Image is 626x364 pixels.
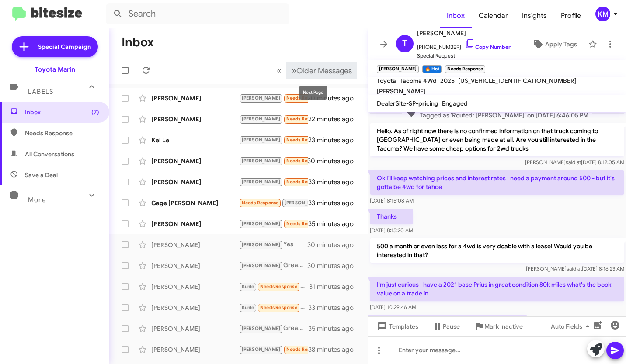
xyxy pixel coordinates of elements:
span: Needs Response [286,221,323,227]
div: 35 minutes ago [308,324,361,333]
span: « [277,65,282,76]
span: Needs Response [286,116,323,122]
span: [PERSON_NAME] [417,28,511,38]
span: [PERSON_NAME] [242,221,281,227]
span: » [292,65,296,76]
div: Yes [239,240,308,250]
div: Yes your representative was very friendly and helpful. We liked the car we looked at and now we a... [239,282,309,292]
div: Would love to see some offers on the TRD off-road if you can send some stuff across? Considering ... [239,302,308,312]
span: Profile [554,3,588,28]
a: Inbox [440,3,472,28]
a: Calendar [472,3,515,28]
div: 33 minutes ago [308,303,361,312]
span: Needs Response [286,95,323,101]
div: Thank you for reaching me out. I was considering trading my Lexus for a black Lincoln Navigator L... [239,93,308,103]
a: Special Campaign [12,36,98,57]
small: Needs Response [445,65,485,73]
span: Tagged as 'Routed: [PERSON_NAME]' on [DATE] 6:46:05 PM [402,107,592,120]
div: Yes I would [239,156,308,166]
div: Great — we'd love to buy your Prius. When can you bring it in for inspection? Please share prefer... [239,323,308,333]
div: 30 minutes ago [308,261,361,270]
button: Next [286,62,357,79]
span: said at [567,265,582,272]
nav: Page navigation example [272,62,357,79]
span: All Conversations [25,150,74,158]
div: Yes I do [239,344,308,354]
span: Engaged [442,100,468,107]
p: 500 a month or even less for a 4wd is very doable with a lease! Would you be interested in that? [370,238,624,263]
span: Toyota [377,77,396,85]
div: Hi there how much you offer [239,219,308,229]
button: Pause [425,319,467,334]
span: Needs Response [25,129,99,137]
span: Inbox [25,108,99,117]
span: [US_VEHICLE_IDENTIFICATION_NUMBER] [458,77,577,85]
div: Great — we'd love to buy your vehicle. Can you bring it in for a free appraisal? [239,261,308,271]
span: Needs Response [286,137,323,143]
span: Templates [375,319,418,334]
span: Labels [28,88,53,96]
p: Thanks [370,209,413,224]
a: Copy Number [465,44,511,50]
div: yes i still own it [239,177,308,187]
div: No damages other than a few dings here and there [239,135,308,145]
span: [PERSON_NAME] [242,347,281,352]
div: [PERSON_NAME] [151,157,239,165]
span: Needs Response [260,284,297,289]
span: [PERSON_NAME] [242,116,281,122]
div: [PERSON_NAME] [151,220,239,228]
p: Ok I'll keep watching prices and interest rates I need a payment around 500 - but it's gotta be 4... [370,170,624,195]
span: Mark Inactive [484,319,523,334]
span: said at [566,159,581,165]
div: [PERSON_NAME] [151,94,239,103]
span: (7) [91,108,99,117]
div: 33 minutes ago [308,199,361,207]
span: [PERSON_NAME] [242,158,281,164]
h1: Inbox [122,35,154,49]
div: 30 minutes ago [308,157,361,165]
span: [PERSON_NAME] [DATE] 8:12:05 AM [525,159,624,165]
span: T [402,37,407,51]
span: Kunle [242,284,254,289]
span: [PERSON_NAME] [242,326,281,331]
div: [PERSON_NAME] [151,282,239,291]
div: [PERSON_NAME] [151,303,239,312]
div: 33 minutes ago [308,178,361,186]
p: Hello. As of right now there is no confirmed information on that truck coming to [GEOGRAPHIC_DATA... [370,123,624,156]
span: Pause [443,319,460,334]
div: KM [595,7,610,21]
span: [PHONE_NUMBER] [417,38,511,52]
button: KM [588,7,616,21]
span: 2025 [440,77,455,85]
div: [PERSON_NAME] [151,178,239,186]
p: I'm not wanting to trade it in but I might be willing to [370,315,528,331]
span: Kunle [242,305,254,310]
span: Special Request [417,52,511,60]
button: Mark Inactive [467,319,530,334]
div: [PERSON_NAME] [151,115,239,124]
button: Templates [368,319,425,334]
input: Search [106,3,289,24]
div: 22 minutes ago [308,115,361,124]
div: [PERSON_NAME] [151,240,239,249]
span: [PERSON_NAME] [242,137,281,143]
div: 31 minutes ago [309,282,361,291]
a: Insights [515,3,554,28]
div: I would also be interested in a trade in if you guys have any Lexus 30k$ or lower [239,198,308,208]
span: More [28,196,46,204]
span: Needs Response [286,158,323,164]
span: [DATE] 10:29:46 AM [370,304,416,310]
p: I'm just curious I have a 2021 base Prius in great condition 80k miles what's the book value on a... [370,277,624,301]
div: Next Page [299,86,327,100]
span: Apply Tags [545,36,577,52]
span: Older Messages [296,66,352,76]
div: 30 minutes ago [308,240,361,249]
span: [PERSON_NAME] [242,179,281,185]
button: Apply Tags [524,36,584,52]
span: [PERSON_NAME] [242,95,281,101]
div: 38 minutes ago [308,345,361,354]
span: [DATE] 8:15:20 AM [370,227,413,234]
